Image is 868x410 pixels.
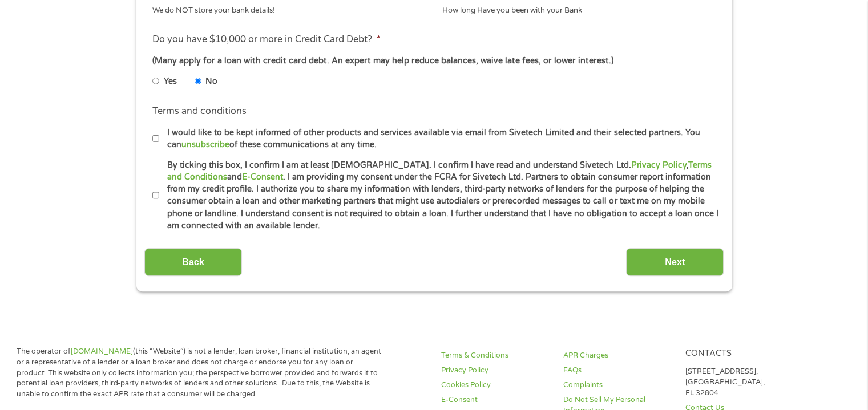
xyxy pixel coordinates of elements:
[441,395,550,405] a: E-Consent
[181,140,229,149] a: unsubscribe
[159,127,719,151] label: I would like to be kept informed of other products and services available via email from Sivetech...
[242,172,283,182] a: E-Consent
[152,1,426,16] div: We do NOT store your bank details!
[563,350,672,361] a: APR Charges
[144,248,242,276] input: Back
[631,160,686,170] a: Privacy Policy
[205,75,217,88] label: No
[71,347,133,356] a: [DOMAIN_NAME]
[152,55,715,67] div: (Many apply for a loan with credit card debt. An expert may help reduce balances, waive late fees...
[441,350,550,361] a: Terms & Conditions
[685,348,793,359] h4: Contacts
[17,346,383,400] p: The operator of (this “Website”) is not a lender, loan broker, financial institution, an agent or...
[685,366,793,399] p: [STREET_ADDRESS], [GEOGRAPHIC_DATA], FL 32804.
[152,105,247,117] label: Terms and conditions
[563,380,672,391] a: Complaints
[563,365,672,376] a: FAQs
[441,365,550,376] a: Privacy Policy
[152,34,380,46] label: Do you have $10,000 or more in Credit Card Debt?
[167,160,711,182] a: Terms and Conditions
[441,380,550,391] a: Cookies Policy
[159,159,719,232] label: By ticking this box, I confirm I am at least [DEMOGRAPHIC_DATA]. I confirm I have read and unders...
[164,75,177,88] label: Yes
[626,248,724,276] input: Next
[442,1,716,16] div: How long Have you been with your Bank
